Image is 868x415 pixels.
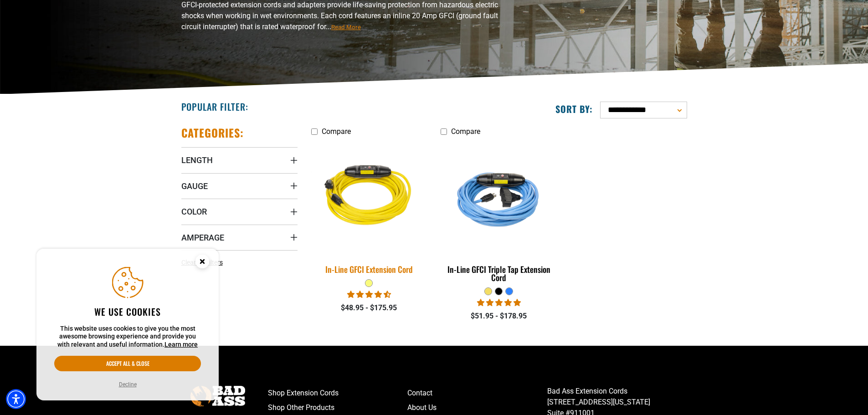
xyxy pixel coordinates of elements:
a: This website uses cookies to give you the most awesome browsing experience and provide you with r... [164,341,198,348]
span: Compare [322,127,351,136]
span: Read More [331,24,361,31]
aside: Cookie Consent [36,249,219,401]
summary: Gauge [181,173,298,199]
span: Length [181,155,213,165]
summary: Color [181,199,298,224]
div: $48.95 - $175.95 [311,302,427,313]
summary: Length [181,147,298,173]
h2: Popular Filter: [181,101,248,113]
span: 4.62 stars [347,290,391,299]
a: Shop Other Products [268,400,408,415]
span: GFCI-protected extension cords and adapters provide life-saving protection from hazardous electri... [181,0,498,31]
a: About Us [407,400,547,415]
label: Sort by: [555,103,593,115]
a: Light Blue In-Line GFCI Triple Tap Extension Cord [441,140,557,287]
a: Contact [407,386,547,400]
span: 5.00 stars [477,298,521,307]
span: Color [181,206,207,217]
div: $51.95 - $178.95 [441,311,557,322]
div: Accessibility Menu [6,389,26,409]
div: In-Line GFCI Extension Cord [311,265,427,273]
img: Light Blue [442,145,556,250]
div: In-Line GFCI Triple Tap Extension Cord [441,265,557,282]
span: Gauge [181,181,208,191]
h2: Categories: [181,126,244,140]
h2: We use cookies [54,306,201,318]
p: This website uses cookies to give you the most awesome browsing experience and provide you with r... [54,325,201,349]
button: Close this option [186,249,219,277]
a: Shop Extension Cords [268,386,408,400]
span: Amperage [181,232,224,243]
img: Yellow [305,139,433,256]
a: Yellow In-Line GFCI Extension Cord [311,140,427,279]
button: Decline [116,380,139,389]
span: Compare [451,127,480,136]
summary: Amperage [181,225,298,250]
button: Accept all & close [54,356,201,371]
